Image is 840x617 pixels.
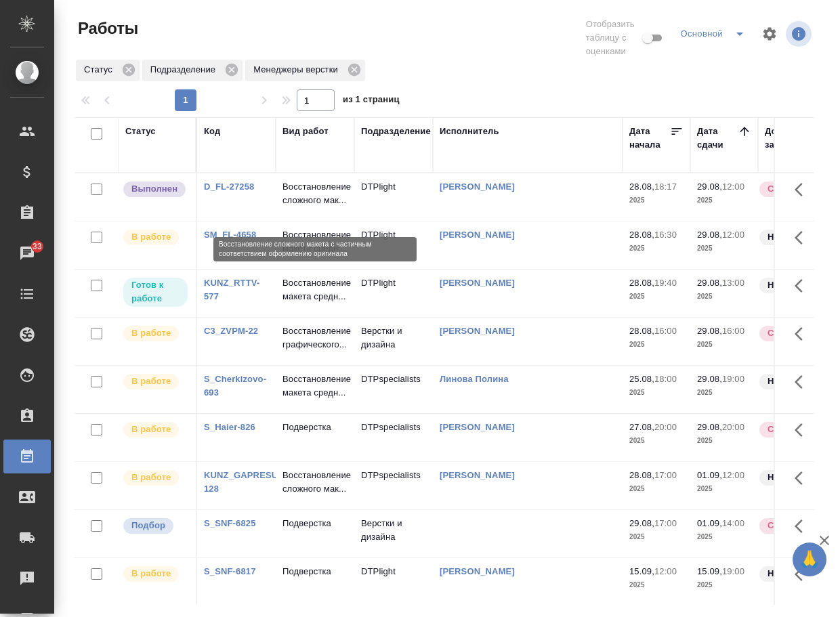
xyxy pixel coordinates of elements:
[768,423,808,436] p: Срочный
[282,228,348,255] p: Восстановление макета средн...
[629,194,684,207] p: 2025
[722,518,744,528] p: 14:00
[697,290,751,303] p: 2025
[204,182,254,192] a: D_FL-27258
[354,462,433,509] td: DTPspecialists
[122,324,189,343] div: Исполнитель выполняет работу
[786,462,819,494] button: Здесь прячутся важные кнопки
[440,125,499,138] div: Исполнитель
[722,374,744,384] p: 19:00
[654,278,677,288] p: 19:40
[586,18,640,58] span: Отобразить таблицу с оценками
[131,278,180,305] p: Готов к работе
[354,414,433,461] td: DTPspecialists
[697,278,722,288] p: 29.08,
[440,182,515,192] a: [PERSON_NAME]
[282,421,348,434] p: Подверстка
[722,326,744,336] p: 16:00
[282,324,348,352] p: Восстановление графического...
[768,519,808,532] p: Срочный
[122,180,189,198] div: Исполнитель завершил работу
[204,278,259,301] a: KUNZ_RTTV-577
[768,326,808,340] p: Срочный
[697,518,722,528] p: 01.09,
[629,566,654,576] p: 15.09,
[354,366,433,413] td: DTPspecialists
[786,366,819,398] button: Здесь прячутся важные кнопки
[354,558,433,605] td: DTPlight
[697,242,751,255] p: 2025
[654,518,677,528] p: 17:00
[786,558,819,591] button: Здесь прячутся важные кнопки
[768,230,826,244] p: Нормальный
[629,230,654,240] p: 28.08,
[629,290,684,303] p: 2025
[204,422,255,432] a: S_Haier-826
[122,469,189,487] div: Исполнитель выполняет работу
[786,414,819,446] button: Здесь прячутся важные кнопки
[765,125,836,152] div: Доп. статус заказа
[722,470,744,480] p: 12:00
[697,326,722,336] p: 29.08,
[440,470,515,480] a: [PERSON_NAME]
[282,469,348,496] p: Восстановление сложного мак...
[282,517,348,530] p: Подверстка
[629,470,654,480] p: 28.08,
[697,338,751,352] p: 2025
[84,63,117,77] p: Статус
[629,578,684,592] p: 2025
[122,373,189,391] div: Исполнитель выполняет работу
[122,517,189,535] div: Можно подбирать исполнителей
[204,125,220,138] div: Код
[122,421,189,439] div: Исполнитель выполняет работу
[697,182,722,192] p: 29.08,
[629,374,654,384] p: 25.08,
[282,276,348,303] p: Восстановление макета средн...
[753,18,786,50] span: Настроить таблицу
[204,566,256,576] a: S_SNF-6817
[282,565,348,578] p: Подверстка
[282,125,329,138] div: Вид работ
[204,326,258,336] a: C3_ZVPM-22
[697,230,722,240] p: 29.08,
[440,326,515,336] a: [PERSON_NAME]
[722,566,744,576] p: 19:00
[131,471,171,484] p: В работе
[131,230,171,244] p: В работе
[440,566,515,576] a: [PERSON_NAME]
[768,278,826,292] p: Нормальный
[697,374,722,384] p: 29.08,
[354,318,433,365] td: Верстки и дизайна
[629,326,654,336] p: 28.08,
[697,434,751,448] p: 2025
[629,386,684,400] p: 2025
[629,242,684,255] p: 2025
[204,518,256,528] a: S_SNF-6825
[786,221,819,254] button: Здесь прячутся важные кнопки
[697,470,722,480] p: 01.09,
[722,182,744,192] p: 12:00
[786,21,814,47] span: Посмотреть информацию
[654,374,677,384] p: 18:00
[629,182,654,192] p: 28.08,
[122,228,189,247] div: Исполнитель выполняет работу
[722,422,744,432] p: 20:00
[786,173,819,206] button: Здесь прячутся важные кнопки
[142,60,243,81] div: Подразделение
[768,182,808,196] p: Срочный
[125,125,156,138] div: Статус
[697,125,738,152] div: Дата сдачи
[122,565,189,583] div: Исполнитель выполняет работу
[793,542,826,576] button: 🙏
[204,470,293,494] a: KUNZ_GAPRESURS-128
[343,91,400,111] span: из 1 страниц
[24,240,50,253] span: 33
[722,230,744,240] p: 12:00
[253,63,343,77] p: Менеджеры верстки
[354,510,433,557] td: Верстки и дизайна
[361,125,431,138] div: Подразделение
[629,338,684,352] p: 2025
[654,566,677,576] p: 12:00
[440,278,515,288] a: [PERSON_NAME]
[354,270,433,317] td: DTPlight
